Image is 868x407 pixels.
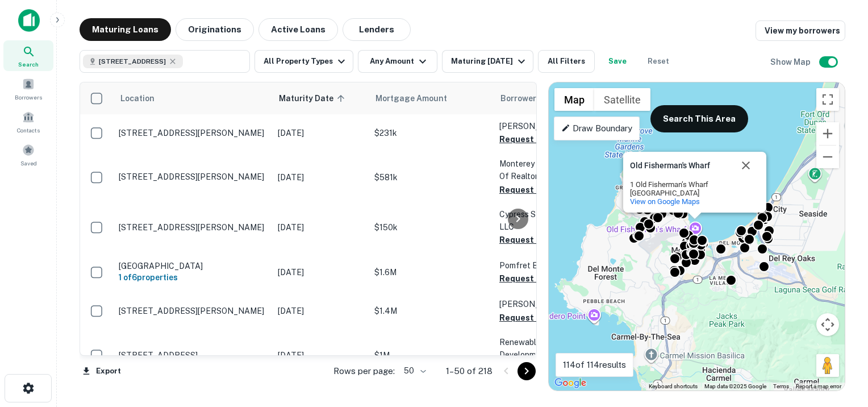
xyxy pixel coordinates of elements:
[18,9,40,32] img: capitalize-icon.png
[561,122,632,135] p: Draw Boundary
[17,126,40,135] span: Contacts
[499,233,591,247] button: Request Borrower Info
[446,364,493,378] p: 1–50 of 218
[113,82,272,114] th: Location
[623,152,766,213] div: Old Fisherman's Wharf
[756,20,845,41] a: View my borrowers
[816,146,839,168] button: Zoom out
[630,161,732,170] div: Old Fisherman's Wharf
[119,271,266,284] h6: 1 of 6 properties
[15,93,42,102] span: Borrowers
[499,311,591,325] button: Request Borrower Info
[374,305,488,317] p: $1.4M
[796,383,841,389] a: Report a map error
[770,56,812,68] h6: Show Map
[278,266,363,279] p: [DATE]
[20,159,37,168] span: Saved
[278,221,363,234] p: [DATE]
[816,313,839,336] button: Map camera controls
[358,50,437,73] button: Any Amount
[499,132,591,146] button: Request Borrower Info
[552,376,589,391] img: Google
[343,18,411,41] button: Lenders
[773,383,789,389] a: Terms (opens in new tab)
[119,172,266,182] p: [STREET_ADDRESS][PERSON_NAME]
[278,171,363,184] p: [DATE]
[3,106,53,137] a: Contacts
[272,82,369,114] th: Maturity Date
[499,208,613,233] p: Cypress Storage Solutions LLC
[99,56,166,67] span: [STREET_ADDRESS]
[80,363,124,380] button: Export
[176,18,254,41] button: Originations
[499,183,591,197] button: Request Borrower Info
[650,105,748,132] button: Search This Area
[278,349,363,362] p: [DATE]
[640,50,677,73] button: Reset
[279,92,348,105] span: Maturity Date
[119,261,266,271] p: [GEOGRAPHIC_DATA]
[374,171,488,184] p: $581k
[732,152,759,179] button: Close
[563,358,626,372] p: 114 of 114 results
[375,92,462,105] span: Mortgage Amount
[704,383,766,389] span: Map data ©2025 Google
[119,128,266,138] p: [STREET_ADDRESS][PERSON_NAME]
[3,73,53,104] a: Borrowers
[499,298,613,310] p: [PERSON_NAME]
[80,18,171,41] button: Maturing Loans
[594,88,650,111] button: Show satellite imagery
[258,18,338,41] button: Active Loans
[552,376,589,391] a: Open this area in Google Maps (opens a new window)
[119,222,266,232] p: [STREET_ADDRESS][PERSON_NAME]
[500,92,560,105] span: Borrower Name
[442,50,533,73] button: Maturing [DATE]
[649,383,698,391] button: Keyboard shortcuts
[499,259,613,272] p: Pomfret Estates Incorporated
[538,50,595,73] button: All Filters
[499,157,613,182] p: Monterey County Association Of Realtors
[399,363,428,379] div: 50
[630,189,732,197] div: [GEOGRAPHIC_DATA]
[374,221,488,234] p: $150k
[630,180,732,189] div: 1 Old Fisherman’s Wharf
[278,127,363,139] p: [DATE]
[630,197,700,206] a: View on Google Maps
[451,55,528,68] div: Maturing [DATE]
[254,50,353,73] button: All Property Types
[494,82,619,114] th: Borrower Name
[333,364,395,378] p: Rows per page:
[3,40,53,71] a: Search
[374,349,488,362] p: $1M
[811,316,868,371] iframe: Chat Widget
[120,92,155,105] span: Location
[554,88,594,111] button: Show street map
[3,139,53,170] a: Saved
[816,122,839,145] button: Zoom in
[499,120,613,132] p: [PERSON_NAME]
[374,127,488,139] p: $231k
[499,336,613,361] p: Renewable Energy Development LLC
[119,350,266,360] p: [STREET_ADDRESS]
[816,88,839,111] button: Toggle fullscreen view
[369,82,494,114] th: Mortgage Amount
[549,82,845,391] div: 0 0
[499,272,591,285] button: Request Borrower Info
[119,306,266,316] p: [STREET_ADDRESS][PERSON_NAME]
[18,60,39,69] span: Search
[518,362,536,380] button: Go to next page
[374,266,488,279] p: $1.6M
[278,305,363,317] p: [DATE]
[599,50,636,73] button: Save your search to get updates of matches that match your search criteria.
